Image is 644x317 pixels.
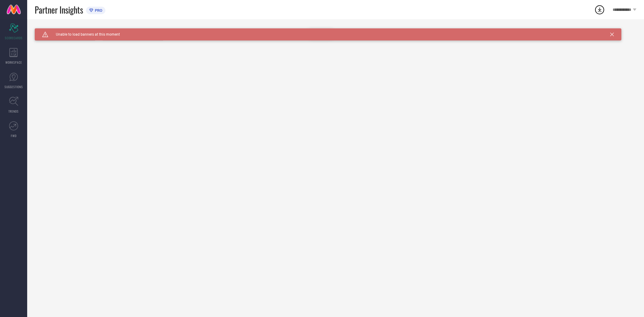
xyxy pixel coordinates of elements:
[93,8,102,13] span: PRO
[594,4,605,15] div: Open download list
[8,109,19,114] span: TRENDS
[11,133,17,138] span: FWD
[5,85,23,89] span: SUGGESTIONS
[48,32,120,37] span: Unable to load banners at this moment
[5,60,22,65] span: WORKSPACE
[35,4,83,16] span: Partner Insights
[5,36,23,40] span: SCORECARDS
[35,28,95,33] div: Brand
